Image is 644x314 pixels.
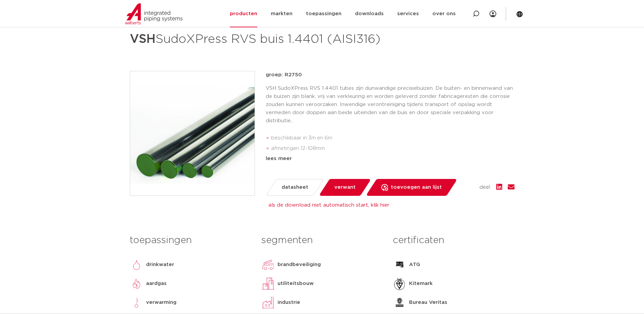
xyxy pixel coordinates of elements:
[282,182,308,193] span: datasheet
[261,234,383,247] h3: segmenten
[409,261,420,269] p: ATG
[261,258,275,271] img: brandbeveiliging
[130,29,384,49] h1: SudoXPress RVS buis 1.4401 (AISI316)
[393,258,406,271] img: ATG
[261,296,275,309] img: industrie
[271,143,515,154] li: afmetingen 12-108mm
[130,277,143,290] img: aardgas
[266,71,515,79] p: groep: R2750
[261,277,275,290] img: utiliteitsbouw
[393,296,406,309] img: Bureau Veritas
[130,71,255,195] img: Product Image for VSH SudoXPress RVS buis 1.4401 (AISI316)
[130,33,156,45] strong: VSH
[268,203,389,208] a: als de download niet automatisch start, klik hier
[266,155,515,163] div: lees meer
[130,258,143,271] img: drinkwater
[278,280,314,288] p: utiliteitsbouw
[278,261,321,269] p: brandbeveiliging
[409,280,433,288] p: Kitemark
[130,296,143,309] img: verwarming
[266,84,515,125] p: VSH SudoXPress RVS 1.4401 tubes zijn dunwandige precisiebuizen. De buiten- en binnenwand van de b...
[334,182,356,193] span: verwant
[130,234,251,247] h3: toepassingen
[271,133,515,143] li: beschikbaar in 3m en 6m
[318,179,371,196] a: verwant
[409,298,447,307] p: Bureau Veritas
[393,277,406,290] img: Kitemark
[146,298,176,307] p: verwarming
[479,183,491,191] span: deel:
[391,182,442,193] span: toevoegen aan lijst
[393,234,514,247] h3: certificaten
[146,280,167,288] p: aardgas
[278,298,300,307] p: industrie
[265,179,324,196] a: datasheet
[146,261,174,269] p: drinkwater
